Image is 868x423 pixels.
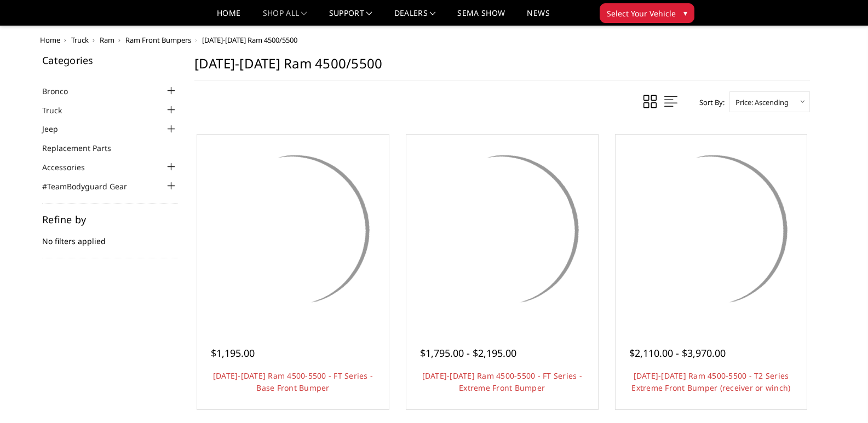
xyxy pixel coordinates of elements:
[42,161,99,173] a: Accessories
[42,85,82,97] a: Bronco
[42,55,178,65] h5: Categories
[42,142,125,154] a: Replacement Parts
[600,3,694,23] button: Select Your Vehicle
[100,35,114,45] a: Ram
[42,123,72,135] a: Jeep
[42,215,178,224] h5: Refine by
[202,35,297,45] span: [DATE]-[DATE] Ram 4500/5500
[211,346,255,360] span: $1,195.00
[125,35,191,45] a: Ram Front Bumpers
[409,137,595,323] a: 2019-2025 Ram 4500-5500 - FT Series - Extreme Front Bumper 2019-2025 Ram 4500-5500 - FT Series - ...
[213,370,373,393] a: [DATE]-[DATE] Ram 4500-5500 - FT Series - Base Front Bumper
[631,370,790,393] a: [DATE]-[DATE] Ram 4500-5500 - T2 Series Extreme Front Bumper (receiver or winch)
[42,215,178,258] div: No filters applied
[629,346,726,360] span: $2,110.00 - $3,970.00
[527,9,549,25] a: News
[422,370,582,393] a: [DATE]-[DATE] Ram 4500-5500 - FT Series - Extreme Front Bumper
[457,9,505,25] a: SEMA Show
[71,35,89,45] a: Truck
[42,105,76,116] a: Truck
[618,137,804,323] a: 2019-2025 Ram 4500-5500 - T2 Series Extreme Front Bumper (receiver or winch) 2019-2025 Ram 4500-5...
[329,9,372,25] a: Support
[263,9,307,25] a: shop all
[693,94,725,111] label: Sort By:
[200,137,386,323] img: 2019-2025 Ram 4500-5500 - FT Series - Base Front Bumper
[40,35,60,45] a: Home
[607,8,676,19] span: Select Your Vehicle
[394,9,436,25] a: Dealers
[420,346,516,360] span: $1,795.00 - $2,195.00
[683,7,687,19] span: ▾
[217,9,240,25] a: Home
[194,55,810,80] h1: [DATE]-[DATE] Ram 4500/5500
[42,181,141,192] a: #TeamBodyguard Gear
